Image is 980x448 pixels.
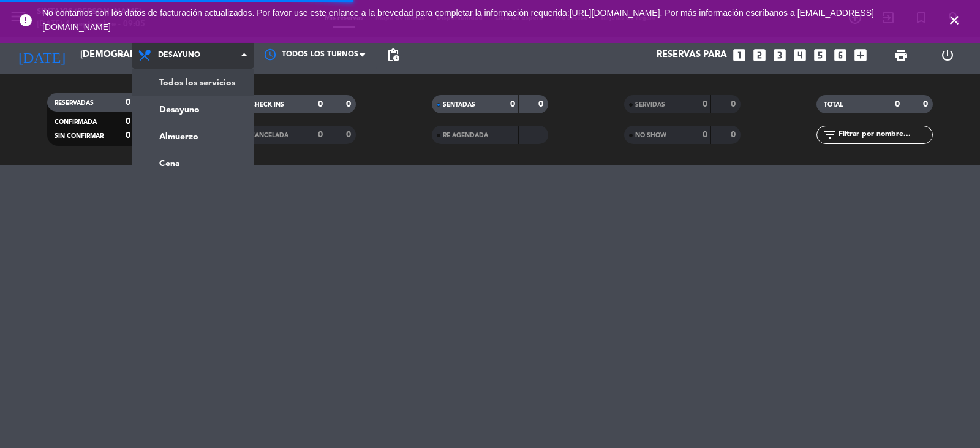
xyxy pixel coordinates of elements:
[55,133,104,139] span: SIN CONFIRMAR
[924,37,971,74] div: LOG OUT
[443,102,475,108] span: SENTADAS
[346,131,353,139] strong: 0
[132,96,254,123] a: Desayuno
[824,102,843,108] span: TOTAL
[18,13,33,28] i: error
[703,131,707,139] strong: 0
[126,131,130,140] strong: 0
[318,100,323,108] strong: 0
[132,69,254,96] a: Todos los servicios
[132,150,254,177] a: Cena
[752,47,767,63] i: looks_two
[657,50,727,61] span: Reservas para
[114,48,129,63] i: arrow_drop_down
[538,100,546,108] strong: 0
[832,47,848,63] i: looks_6
[126,117,130,126] strong: 0
[837,128,932,142] input: Filtrar por nombre...
[132,123,254,150] a: Almuerzo
[823,127,837,142] i: filter_list
[947,13,962,28] i: close
[251,132,288,139] span: CANCELADA
[853,47,869,63] i: add_box
[158,51,200,59] span: Desayuno
[55,100,94,106] span: RESERVADAS
[42,8,874,32] a: . Por más información escríbanos a [EMAIL_ADDRESS][DOMAIN_NAME]
[772,47,788,63] i: looks_3
[318,131,323,139] strong: 0
[126,98,130,107] strong: 0
[510,100,515,108] strong: 0
[812,47,828,63] i: looks_5
[635,102,665,108] span: SERVIDAS
[346,100,353,108] strong: 0
[251,102,284,108] span: CHECK INS
[443,132,488,139] span: RE AGENDADA
[923,100,930,108] strong: 0
[895,100,900,108] strong: 0
[731,131,738,139] strong: 0
[894,48,908,63] span: print
[940,48,955,63] i: power_settings_new
[792,47,808,63] i: looks_4
[635,132,666,139] span: NO SHOW
[9,42,74,69] i: [DATE]
[55,119,97,125] span: CONFIRMADA
[703,100,707,108] strong: 0
[731,100,738,108] strong: 0
[570,8,660,18] a: [URL][DOMAIN_NAME]
[42,8,874,32] span: No contamos con los datos de facturación actualizados. Por favor use este enlance a la brevedad p...
[386,48,401,63] span: pending_actions
[731,47,747,63] i: looks_one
